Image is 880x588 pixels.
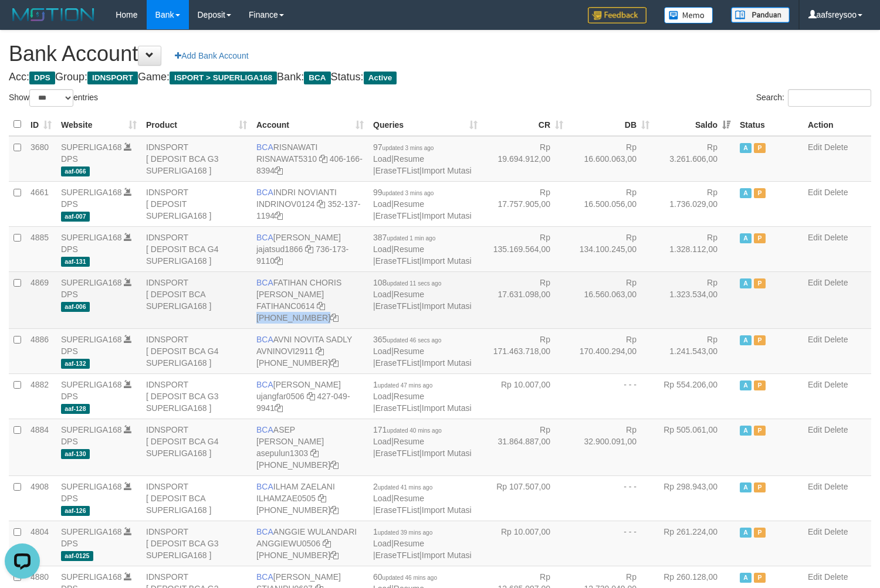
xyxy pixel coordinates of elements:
a: Resume [394,244,424,254]
span: updated 39 mins ago [378,529,432,536]
a: jajatsud1866 [256,244,303,254]
a: Import Mutasi [422,550,472,560]
td: DPS [56,328,141,373]
select: Showentries [29,89,73,107]
span: 99 [373,188,434,197]
span: 365 [373,335,441,344]
a: Load [373,346,391,356]
span: Paused [754,278,766,288]
th: Queries: activate to sort column ascending [368,113,482,136]
td: FATIHAN CHORIS [PERSON_NAME] [PHONE_NUMBER] [252,271,368,328]
label: Search: [756,89,871,107]
a: Resume [394,392,424,401]
td: IDNSPORT [ DEPOSIT BCA G4 SUPERLIGA168 ] [141,419,252,475]
td: Rp 1.328.112,00 [654,226,735,271]
th: Status [735,113,803,136]
a: Copy RISNAWAT5310 to clipboard [319,154,327,164]
a: Copy 4062280135 to clipboard [330,358,339,368]
a: Edit [808,527,822,536]
a: Copy 4061668394 to clipboard [275,166,283,175]
span: | | | [373,482,472,515]
th: ID: activate to sort column ascending [26,113,56,136]
td: Rp 107.507,00 [482,475,568,521]
a: EraseTFList [375,448,419,458]
td: 4885 [26,226,56,271]
a: Copy ILHAMZAE0505 to clipboard [318,494,326,503]
td: Rp 261.224,00 [654,521,735,566]
a: Import Mutasi [422,505,472,515]
span: Active [740,278,752,288]
a: Edit [808,188,822,197]
a: SUPERLIGA168 [61,142,122,152]
a: Copy INDRINOV0124 to clipboard [317,199,325,209]
a: Copy 4062281727 to clipboard [330,313,339,322]
a: Edit [808,572,822,582]
span: BCA [256,527,273,536]
h4: Acc: Group: Game: Bank: Status: [9,72,871,83]
a: Copy 4270499941 to clipboard [275,403,283,413]
span: IDNSPORT [87,72,138,84]
span: Paused [754,482,766,492]
a: EraseTFList [375,166,419,175]
a: Delete [824,188,848,197]
a: Load [373,244,391,254]
td: [PERSON_NAME] 427-049-9941 [252,373,368,419]
a: Copy ANGGIEWU0506 to clipboard [323,539,331,548]
span: | | | [373,380,472,413]
td: 4661 [26,181,56,226]
span: Paused [754,233,766,243]
span: | | | [373,142,472,175]
a: INDRINOV0124 [256,199,315,209]
td: DPS [56,521,141,566]
td: DPS [56,181,141,226]
a: Copy ujangfar0506 to clipboard [307,392,315,401]
td: Rp 134.100.245,00 [568,226,654,271]
span: updated 11 secs ago [387,280,441,287]
a: Copy 7361739110 to clipboard [275,256,283,266]
a: SUPERLIGA168 [61,527,122,536]
a: RISNAWAT5310 [256,154,317,164]
td: DPS [56,136,141,182]
a: EraseTFList [375,403,419,413]
span: Active [740,335,752,345]
a: EraseTFList [375,505,419,515]
td: DPS [56,226,141,271]
span: | | | [373,233,472,266]
span: Active [740,528,752,538]
button: Open LiveChat chat widget [5,5,40,40]
td: IDNSPORT [ DEPOSIT BCA SUPERLIGA168 ] [141,271,252,328]
td: Rp 17.757.905,00 [482,181,568,226]
input: Search: [788,89,871,107]
td: Rp 16.600.063,00 [568,136,654,182]
span: BCA [256,233,273,242]
span: aaf-130 [61,449,90,459]
a: Resume [394,154,424,164]
td: - - - [568,373,654,419]
span: 97 [373,142,434,152]
img: panduan.png [731,7,790,23]
span: aaf-131 [61,257,90,267]
span: updated 40 mins ago [387,427,441,434]
a: Edit [808,278,822,287]
td: - - - [568,521,654,566]
a: Copy 3521371194 to clipboard [275,211,283,220]
a: SUPERLIGA168 [61,380,122,389]
a: Delete [824,335,848,344]
td: Rp 10.007,00 [482,521,568,566]
a: EraseTFList [375,358,419,368]
td: Rp 3.261.606,00 [654,136,735,182]
a: Import Mutasi [422,166,472,175]
a: Copy jajatsud1866 to clipboard [305,244,313,254]
span: Active [364,72,397,84]
td: ILHAM ZAELANI [PHONE_NUMBER] [252,475,368,521]
td: 4869 [26,271,56,328]
a: Edit [808,142,822,152]
span: BCA [256,380,273,389]
a: Delete [824,233,848,242]
td: Rp 31.864.887,00 [482,419,568,475]
a: Load [373,437,391,446]
span: Active [740,573,752,583]
a: ILHAMZAE0505 [256,494,316,503]
th: Website: activate to sort column ascending [56,113,141,136]
td: IDNSPORT [ DEPOSIT SUPERLIGA168 ] [141,181,252,226]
